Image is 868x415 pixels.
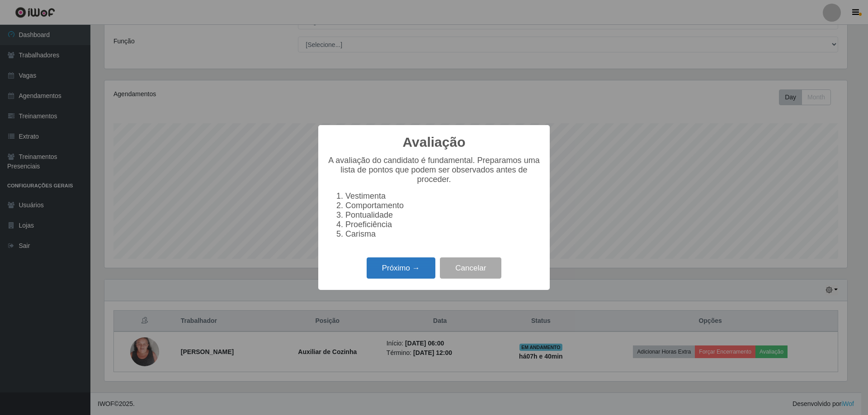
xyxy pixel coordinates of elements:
button: Cancelar [440,257,501,279]
button: Próximo → [367,257,435,279]
li: Pontualidade [345,210,541,220]
p: A avaliação do candidato é fundamental. Preparamos uma lista de pontos que podem ser observados a... [327,156,541,184]
li: Comportamento [345,201,541,210]
li: Proeficiência [345,220,541,229]
li: Carisma [345,229,541,239]
h2: Avaliação [403,134,466,150]
li: Vestimenta [345,191,541,201]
